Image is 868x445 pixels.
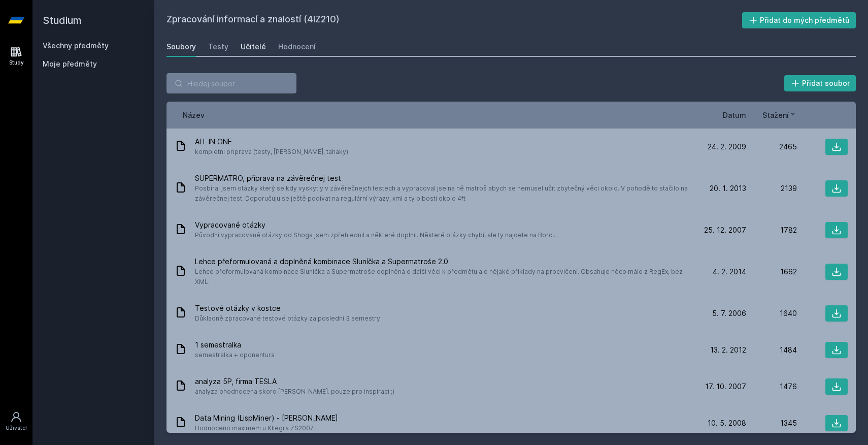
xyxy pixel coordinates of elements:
div: 2139 [746,183,797,194]
div: 1484 [746,345,797,355]
div: Soubory [166,42,196,52]
a: Soubory [166,37,196,57]
span: analyza 5P, firma TESLA [195,376,394,387]
span: semestralka + oponentura [195,350,275,360]
a: Uživatel [2,406,30,437]
div: 1345 [746,418,797,428]
span: ALL IN ONE [195,137,348,147]
div: 1662 [746,267,797,277]
div: 1640 [746,308,797,319]
a: Hodnocení [278,37,316,57]
a: Study [2,41,30,72]
button: Přidat soubor [784,75,856,91]
span: Moje předměty [43,59,97,69]
button: Datum [723,110,746,120]
span: kompletni priprava (testy, [PERSON_NAME], tahaky) [195,147,348,157]
span: 1 semestralka [195,340,275,350]
span: analyza ohodnocena skoro [PERSON_NAME]. pouze pro inspiraci ;) [195,387,394,397]
button: Stažení [762,110,797,120]
span: Testové otázky v kostce [195,303,380,313]
button: Název [183,110,205,120]
span: Lehce přeformulovaná a doplněná kombinace Sluníčka a Supermatroše 2.0 [195,257,691,267]
span: 20. 1. 2013 [710,183,746,194]
a: Testy [208,37,228,57]
div: Učitelé [241,42,266,52]
span: Hodnoceno maximem u Kliegra ZS2007 [195,423,338,433]
span: 5. 7. 2006 [712,308,746,319]
span: 10. 5. 2008 [708,418,746,428]
div: 2465 [746,142,797,152]
span: Lehce přeformulovaná kombinace Sluníčka a Supermatroše doplněná o další věci k předmětu a o nějak... [195,267,691,287]
div: Study [9,59,24,67]
div: Uživatel [6,424,27,432]
span: Data Mining (LispMiner) - [PERSON_NAME] [195,413,338,423]
span: 25. 12. 2007 [704,225,746,235]
span: 4. 2. 2014 [713,267,746,277]
div: Testy [208,42,228,52]
button: Přidat do mých předmětů [742,12,856,28]
h2: Zpracování informací a znalostí (4IZ210) [166,12,742,28]
span: Stažení [762,110,789,120]
a: Učitelé [241,37,266,57]
a: Všechny předměty [43,41,109,50]
span: Posbíral jsem otázky který se kdy vyskytly v závěrečnejch testech a vypracoval jse na ně matroš a... [195,183,691,204]
input: Hledej soubor [166,73,296,93]
div: 1782 [746,225,797,235]
div: 1476 [746,382,797,392]
span: 24. 2. 2009 [708,142,746,152]
span: Původní vypracované otázky od Shoga jsem zpřehlednil a některé doplnil. Některé otázky chybí, ale... [195,230,555,240]
span: 13. 2. 2012 [710,345,746,355]
span: SUPERMATRO, příprava na závěrečnej test [195,173,691,183]
span: Vypracované otázky [195,220,555,230]
span: Důkladně zpracované testové otázky za poslední 3 semestry [195,313,380,324]
span: 17. 10. 2007 [705,382,746,392]
div: Hodnocení [278,42,316,52]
